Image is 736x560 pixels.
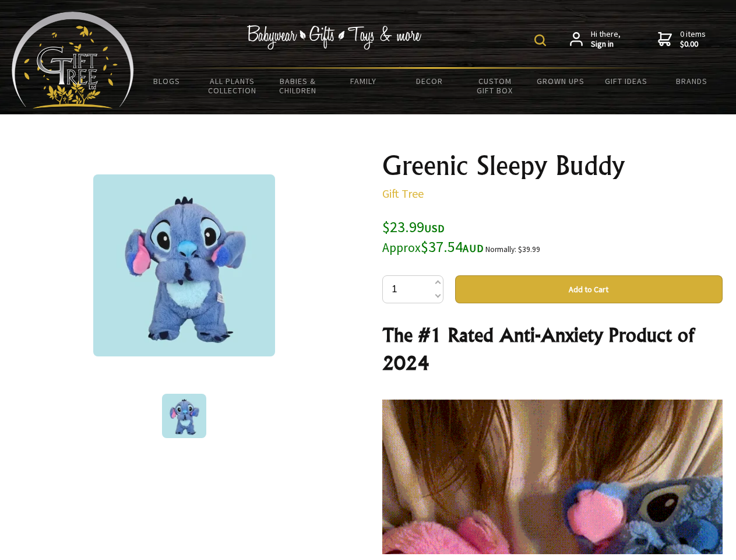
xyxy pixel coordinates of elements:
[570,29,621,50] a: Hi there,Sign in
[93,174,275,356] img: Greenic Sleepy Buddy
[247,25,422,50] img: Babywear - Gifts - Toys & more
[534,34,546,46] img: product search
[382,152,723,180] h1: Greenic Sleepy Buddy
[382,217,484,256] span: $23.99 $37.54
[455,275,723,303] button: Add to Cart
[265,69,331,103] a: Babies & Children
[591,39,621,50] strong: Sign in
[382,323,694,374] strong: The #1 Rated Anti-Anxiety Product of 2024
[659,69,725,93] a: Brands
[462,69,528,103] a: Custom Gift Box
[200,69,266,103] a: All Plants Collection
[331,69,397,93] a: Family
[12,12,134,108] img: Babyware - Gifts - Toys and more...
[424,222,445,235] span: USD
[463,242,484,255] span: AUD
[134,69,200,93] a: BLOGS
[680,29,706,50] span: 0 items
[162,394,206,438] img: Greenic Sleepy Buddy
[591,29,621,50] span: Hi there,
[680,39,706,50] strong: $0.00
[658,29,706,50] a: 0 items$0.00
[382,186,424,201] a: Gift Tree
[382,240,421,256] small: Approx
[485,244,540,254] small: Normally: $39.99
[396,69,462,93] a: Decor
[593,69,659,93] a: Gift Ideas
[527,69,593,93] a: Grown Ups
